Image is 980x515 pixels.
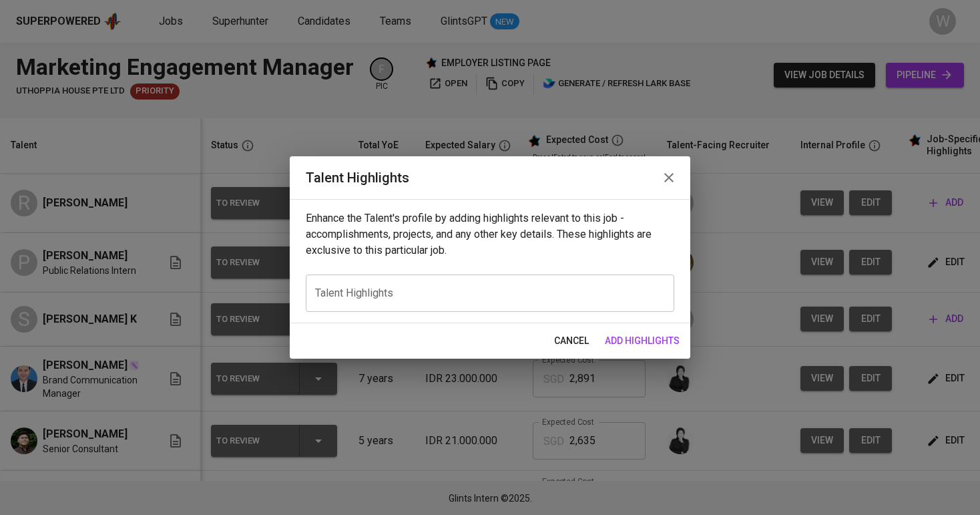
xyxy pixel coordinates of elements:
[306,167,674,188] h2: Talent Highlights
[306,210,674,259] p: Enhance the Talent's profile by adding highlights relevant to this job - accomplishments, project...
[599,329,685,353] button: add highlights
[605,333,680,349] span: add highlights
[549,329,594,353] button: cancel
[554,333,589,349] span: cancel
